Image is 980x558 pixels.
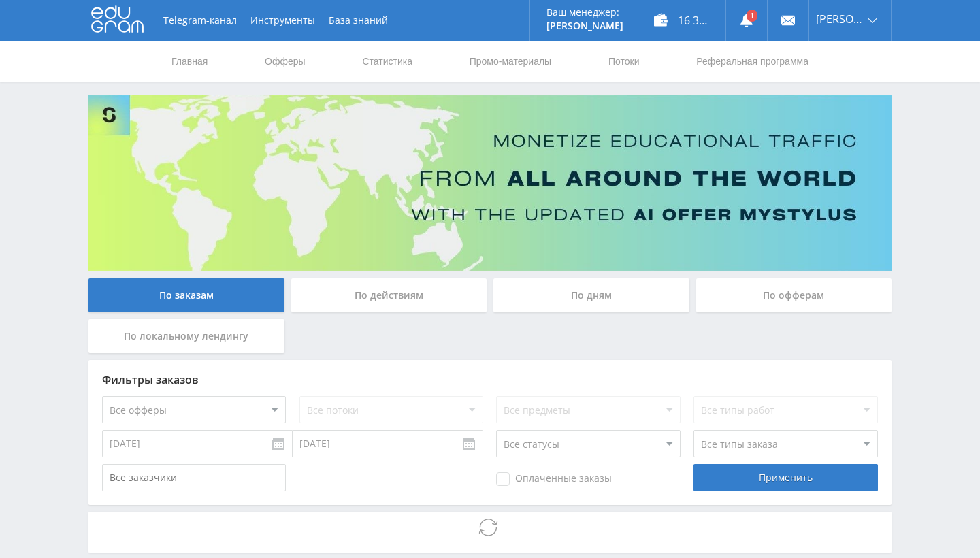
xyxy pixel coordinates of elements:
[493,278,689,312] div: По дням
[102,464,286,491] input: Все заказчики
[361,41,414,82] a: Статистика
[816,14,864,24] span: [PERSON_NAME]
[607,41,641,82] a: Потоки
[693,464,877,491] div: Применить
[696,278,892,312] div: По офферам
[102,374,878,386] div: Фильтры заказов
[88,319,284,353] div: По локальному лендингу
[546,20,623,31] p: [PERSON_NAME]
[291,278,487,312] div: По действиям
[88,95,892,271] img: Banner
[468,41,553,82] a: Промо-материалы
[263,41,307,82] a: Офферы
[695,41,810,82] a: Реферальная программа
[88,278,284,312] div: По заказам
[170,41,209,82] a: Главная
[496,472,612,486] span: Оплаченные заказы
[546,7,623,18] p: Ваш менеджер:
